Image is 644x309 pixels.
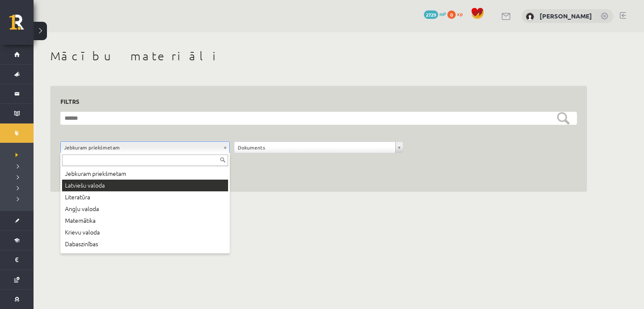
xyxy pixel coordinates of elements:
[62,215,228,227] div: Matemātika
[62,168,228,180] div: Jebkuram priekšmetam
[62,203,228,215] div: Angļu valoda
[62,180,228,191] div: Latviešu valoda
[62,238,228,250] div: Dabaszinības
[62,227,228,238] div: Krievu valoda
[62,191,228,203] div: Literatūra
[62,250,228,262] div: Datorika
